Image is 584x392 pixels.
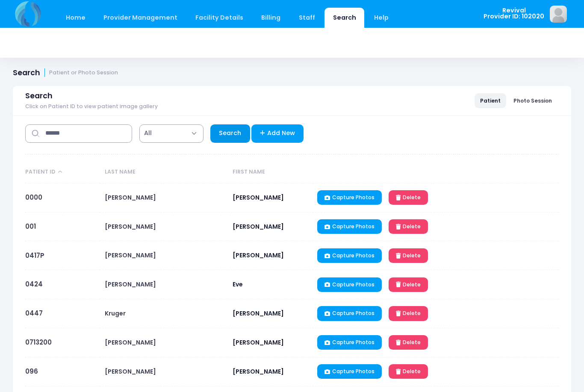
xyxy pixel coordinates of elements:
[25,251,44,260] a: 0417P
[25,161,100,183] th: Patient ID: activate to sort column descending
[233,251,284,259] span: [PERSON_NAME]
[57,8,94,28] a: Home
[366,8,397,28] a: Help
[105,338,156,347] span: [PERSON_NAME]
[105,251,156,259] span: [PERSON_NAME]
[13,68,118,77] h1: Search
[317,219,382,234] a: Capture Photos
[317,248,382,263] a: Capture Photos
[389,190,428,205] a: Delete
[144,129,152,138] span: All
[317,277,382,292] a: Capture Photos
[475,93,506,108] a: Patient
[210,124,250,143] a: Search
[290,8,323,28] a: Staff
[229,161,313,183] th: First Name: activate to sort column ascending
[389,248,428,263] a: Delete
[105,367,156,376] span: [PERSON_NAME]
[105,309,126,318] span: Kruger
[233,280,243,289] span: Eve
[251,124,304,143] a: Add New
[389,364,428,379] a: Delete
[25,280,43,289] a: 0424
[317,190,382,205] a: Capture Photos
[508,93,557,108] a: Photo Session
[25,91,53,100] span: Search
[25,193,42,202] a: 0000
[25,222,36,231] a: 001
[233,367,284,376] span: [PERSON_NAME]
[25,309,43,318] a: 0447
[105,193,156,202] span: [PERSON_NAME]
[253,8,289,28] a: Billing
[317,335,382,350] a: Capture Photos
[105,222,156,231] span: [PERSON_NAME]
[317,306,382,321] a: Capture Photos
[25,338,52,347] a: 0713200
[25,103,158,110] span: Click on Patient ID to view patient image gallery
[389,219,428,234] a: Delete
[95,8,186,28] a: Provider Management
[25,367,38,376] a: 096
[233,309,284,318] span: [PERSON_NAME]
[389,335,428,350] a: Delete
[324,8,364,28] a: Search
[233,193,284,202] span: [PERSON_NAME]
[105,280,156,289] span: [PERSON_NAME]
[49,70,118,76] small: Patient or Photo Session
[233,338,284,347] span: [PERSON_NAME]
[100,161,229,183] th: Last Name: activate to sort column ascending
[139,124,204,143] span: All
[484,7,544,20] span: Revival Provider ID: 102020
[389,277,428,292] a: Delete
[317,364,382,379] a: Capture Photos
[389,306,428,321] a: Delete
[187,8,252,28] a: Facility Details
[550,6,567,23] img: image
[233,222,284,231] span: [PERSON_NAME]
